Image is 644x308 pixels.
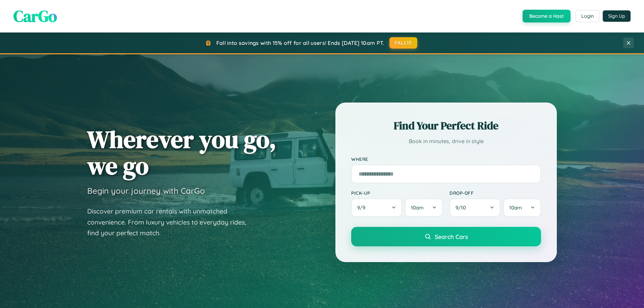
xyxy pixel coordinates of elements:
[603,10,631,22] button: Sign Up
[351,136,541,146] p: Book in minutes, drive in style
[351,156,541,162] label: Where
[216,40,384,46] span: Fall into savings with 15% off for all users! Ends [DATE] 10am PT.
[449,198,500,217] button: 9/10
[351,118,541,133] h2: Find Your Perfect Ride
[449,190,541,196] label: Drop-off
[509,204,522,211] span: 10am
[351,227,541,246] button: Search Cars
[351,198,402,217] button: 9/9
[576,10,599,22] button: Login
[455,204,469,211] span: 9 / 10
[523,10,571,22] button: Become a Host
[87,126,276,179] h1: Wherever you go, we go
[389,37,418,49] button: FALL15
[13,5,57,27] span: CarGo
[357,204,369,211] span: 9 / 9
[411,204,424,211] span: 10am
[87,206,255,239] p: Discover premium car rentals with unmatched convenience. From luxury vehicles to everyday rides, ...
[351,190,443,196] label: Pick-up
[87,186,205,196] h3: Begin your journey with CarGo
[405,198,443,217] button: 10am
[503,198,541,217] button: 10am
[435,233,468,240] span: Search Cars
